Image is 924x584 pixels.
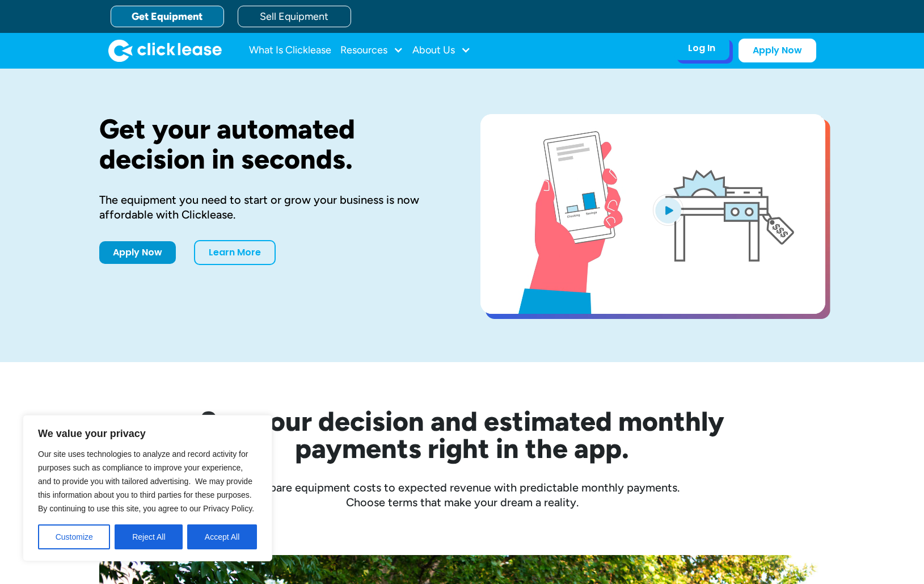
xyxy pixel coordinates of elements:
h1: Get your automated decision in seconds. [99,114,444,174]
div: We value your privacy [23,415,272,561]
img: Blue play button logo on a light blue circular background [653,194,683,226]
a: home [108,39,222,62]
h2: See your decision and estimated monthly payments right in the app. [145,407,780,462]
div: Resources [340,39,403,62]
button: Accept All [187,524,257,549]
a: Apply Now [739,39,816,62]
div: Compare equipment costs to expected revenue with predictable monthly payments. Choose terms that ... [99,480,825,510]
a: Sell Equipment [238,6,351,27]
span: Our site uses technologies to analyze and record activity for purposes such as compliance to impr... [38,449,254,513]
button: Customize [38,524,110,549]
p: We value your privacy [38,427,257,440]
a: Get Equipment [111,6,224,27]
a: Learn More [194,240,276,265]
a: open lightbox [480,114,825,314]
button: Reject All [115,524,183,549]
div: The equipment you need to start or grow your business is now affordable with Clicklease. [99,192,444,222]
div: Log In [688,43,715,54]
a: What Is Clicklease [249,39,331,62]
div: About Us [412,39,471,62]
a: Apply Now [99,241,176,264]
img: Clicklease logo [108,39,222,62]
